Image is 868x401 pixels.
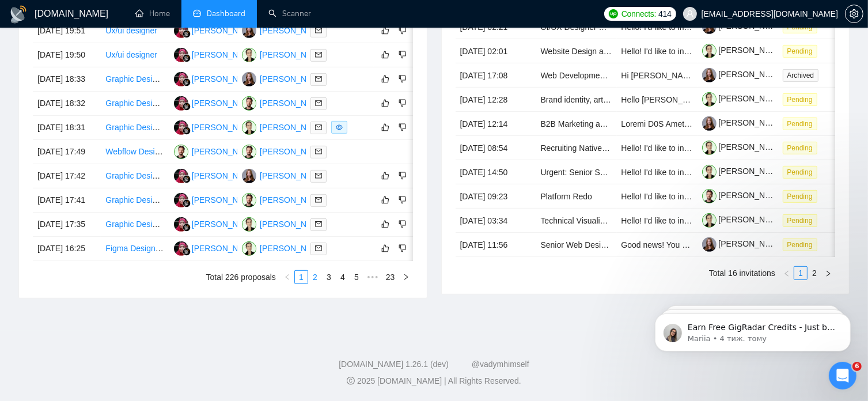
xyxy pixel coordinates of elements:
[702,165,717,179] img: c1Z9G9ximPywiqLChOD4O5HTe7TaTgAbWoBzHn06Ad6DsuC4ULsqJG47Z3--pMBS8e
[193,9,201,17] span: dashboard
[783,119,822,128] a: Pending
[101,237,169,261] td: Figma Design for Blog & Articles Template
[702,167,785,176] a: [PERSON_NAME]
[396,72,410,86] button: dislike
[315,172,322,179] span: mail
[378,120,392,134] button: like
[702,118,785,127] a: [PERSON_NAME]
[101,19,169,43] td: Ux/ui designer
[783,239,817,251] span: Pending
[33,188,101,213] td: [DATE] 17:41
[174,122,258,131] a: D[PERSON_NAME]
[33,213,101,237] td: [DATE] 17:35
[281,270,294,284] button: left
[783,118,817,130] span: Pending
[33,43,101,67] td: [DATE] 19:50
[242,24,256,38] img: TB
[308,270,322,284] li: 2
[281,270,294,284] li: Previous Page
[174,146,258,156] a: RV[PERSON_NAME]
[821,266,835,280] li: Next Page
[702,142,785,152] a: [PERSON_NAME]
[295,271,308,283] a: 1
[336,124,343,131] span: eye
[192,121,258,134] div: [PERSON_NAME]
[33,164,101,188] td: [DATE] 17:42
[339,360,449,369] a: [DOMAIN_NAME] 1.26.1 (dev)
[541,119,738,128] a: B2B Marketing and Sales Specialist for Beauty Industry
[783,70,824,80] a: Archived
[183,78,191,86] img: gigradar-bm.png
[309,271,321,283] a: 2
[192,194,258,206] div: [PERSON_NAME]
[260,97,326,109] div: [PERSON_NAME]
[183,248,191,256] img: gigradar-bm.png
[381,220,389,229] span: like
[381,123,389,132] span: like
[183,54,191,62] img: gigradar-bm.png
[101,140,169,164] td: Webflow Designer Needed for SEO-Optimized Local Landing Page Template
[242,241,256,256] img: VK
[381,26,389,35] span: like
[783,167,822,176] a: Pending
[399,123,407,132] span: dislike
[378,217,392,231] button: like
[183,103,191,111] img: gigradar-bm.png
[378,96,392,110] button: like
[399,270,413,284] button: right
[242,193,256,207] img: RV
[396,24,410,37] button: dislike
[260,145,326,158] div: [PERSON_NAME]
[783,22,822,31] a: Pending
[315,148,322,155] span: mail
[105,220,290,229] a: Graphic Designer Needed for Health App Static Ads
[268,9,311,18] a: searchScanner
[242,122,326,131] a: VK[PERSON_NAME]
[183,30,191,38] img: gigradar-bm.png
[396,193,410,207] button: dislike
[242,72,256,86] img: TB
[541,47,784,56] a: Website Design and Development for Modular Containers Company
[780,266,794,280] button: left
[101,67,169,92] td: Graphic Designer for Social Media and Web Assets
[105,147,380,156] a: Webflow Designer Needed for SEO-Optimized Local Landing Page Template
[183,127,191,135] img: gigradar-bm.png
[783,270,790,277] span: left
[242,219,326,228] a: VK[PERSON_NAME]
[105,99,289,108] a: Graphic Designer for Social Media and Web Assets
[638,289,868,370] iframe: Intercom notifications повідомлення
[783,142,817,154] span: Pending
[174,48,188,62] img: D
[783,240,822,249] a: Pending
[242,25,326,35] a: TB[PERSON_NAME]
[381,50,389,59] span: like
[33,92,101,116] td: [DATE] 18:32
[174,25,258,35] a: D[PERSON_NAME]
[378,48,392,62] button: like
[378,169,392,183] button: like
[783,45,817,58] span: Pending
[541,168,813,177] a: Urgent: Senior SaaS Web Designer for Blockchain Security Platform Launch
[702,44,717,58] img: c1Z9G9ximPywiqLChOD4O5HTe7TaTgAbWoBzHn06Ad6DsuC4ULsqJG47Z3--pMBS8e
[541,22,742,32] a: UI/UX Designer Needed for Futuristic Accountability App
[536,63,617,88] td: Web Development and Design
[242,74,326,83] a: TB[PERSON_NAME]
[101,116,169,140] td: Graphic Designer for Social Media and Web Assets
[33,116,101,140] td: [DATE] 18:31
[702,237,717,252] img: c1i1C4GbPzK8a6VQTaaFhHMDCqGgwIFFNuPMLd4kH8rZiF0HTDS5XhOfVQbhsoiF-V
[783,69,819,82] span: Archived
[536,233,617,257] td: Senior Web Designer Needed for Web and UX Tasks
[378,193,392,207] button: like
[242,169,256,183] img: TB
[174,243,258,252] a: D[PERSON_NAME]
[174,217,188,232] img: D
[242,146,326,156] a: RV[PERSON_NAME]
[702,46,785,55] a: [PERSON_NAME]
[378,72,392,86] button: like
[336,271,349,283] a: 4
[242,145,256,159] img: RV
[33,140,101,164] td: [DATE] 17:49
